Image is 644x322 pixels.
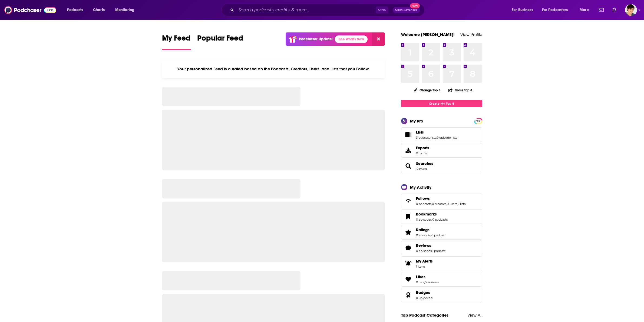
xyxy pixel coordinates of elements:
[162,34,191,50] a: My Feed
[432,218,432,221] span: ,
[416,212,437,217] span: Bookmarks
[416,290,432,295] a: Badges
[416,249,432,253] a: 0 episodes
[401,256,482,271] a: My Alerts
[512,6,533,14] span: For Business
[416,265,433,268] span: 1 item
[416,130,457,135] a: Lists
[335,35,368,43] a: See What's New
[416,196,430,201] span: Follows
[410,3,420,8] span: New
[63,6,90,14] button: open menu
[436,136,437,140] span: ,
[448,85,473,95] button: Share Top 8
[416,218,432,221] a: 0 episodes
[4,5,56,15] img: Podchaser - Follow, Share and Rate Podcasts
[416,196,465,201] a: Follows
[226,4,430,16] div: Search podcasts, credits, & more...
[475,119,481,123] a: PRO
[403,162,414,170] a: Searches
[401,288,482,302] span: Badges
[416,296,432,300] a: 0 unlocked
[610,5,619,15] a: Show notifications dropdown
[401,225,482,240] span: Ratings
[542,6,568,14] span: For Podcasters
[416,274,439,279] a: Likes
[625,4,637,16] button: Show profile menu
[401,127,482,142] span: Lists
[410,185,431,190] div: My Activity
[625,4,637,16] span: Logged in as bethwouldknow
[416,167,427,171] a: 3 saved
[403,213,414,220] a: Bookmarks
[403,244,414,252] a: Reviews
[424,280,425,284] span: ,
[403,131,414,138] a: Lists
[431,202,432,206] span: ,
[416,130,424,135] span: Lists
[432,202,446,206] a: 0 creators
[460,32,482,37] a: View Profile
[162,60,385,78] div: Your personalized Feed is curated based on the Podcasts, Creators, Users, and Lists that you Follow.
[416,290,430,295] span: Badges
[401,272,482,287] span: Likes
[597,5,606,15] a: Show notifications dropdown
[457,202,458,206] span: ,
[401,313,448,318] a: Top Podcast Categories
[403,228,414,236] a: Ratings
[376,6,388,14] span: Ctrl K
[416,280,424,284] a: 0 lists
[432,218,448,221] a: 0 podcasts
[625,4,637,16] img: User Profile
[432,233,445,237] a: 1 podcast
[401,32,455,37] a: Welcome [PERSON_NAME]!
[458,202,465,206] a: 2 lists
[416,136,436,140] a: 3 podcast lists
[393,7,420,13] button: Open AdvancedNew
[576,6,596,14] button: open menu
[236,6,376,14] input: Search podcasts, credits, & more...
[401,209,482,224] span: Bookmarks
[395,9,418,11] span: Open Advanced
[416,151,429,155] span: 0 items
[416,145,429,150] span: Exports
[197,34,243,46] span: Popular Feed
[580,6,589,14] span: More
[467,313,482,318] a: View All
[425,280,439,284] a: 0 reviews
[416,243,431,248] span: Reviews
[115,6,134,14] span: Monitoring
[446,202,447,206] span: ,
[111,6,141,14] button: open menu
[432,249,432,253] span: ,
[403,275,414,283] a: Likes
[403,197,414,205] a: Follows
[416,233,432,237] a: 0 episodes
[416,227,430,232] span: Ratings
[401,159,482,173] span: Searches
[508,6,540,14] button: open menu
[162,34,191,46] span: My Feed
[299,37,333,41] p: Podchaser Update!
[197,34,243,50] a: Popular Feed
[90,6,108,14] a: Charts
[403,260,414,267] span: My Alerts
[437,136,457,140] a: 0 episode lists
[67,6,83,14] span: Podcasts
[416,212,448,217] a: Bookmarks
[416,259,433,264] span: My Alerts
[416,227,445,232] a: Ratings
[416,243,445,248] a: Reviews
[401,143,482,158] a: Exports
[416,161,433,166] a: Searches
[416,202,431,206] a: 0 podcasts
[432,249,445,253] a: 1 podcast
[93,6,105,14] span: Charts
[401,100,482,107] a: Create My Top 8
[416,274,425,279] span: Likes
